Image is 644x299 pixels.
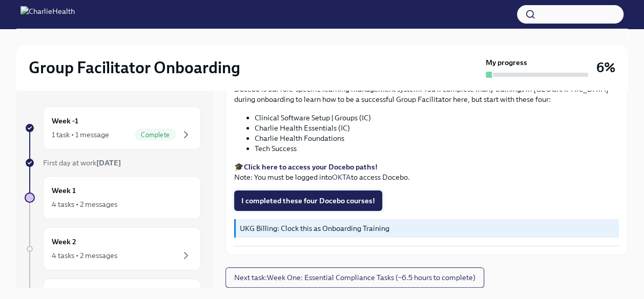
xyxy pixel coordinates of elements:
[25,227,201,270] a: Week 24 tasks • 2 messages
[43,158,121,167] span: First day at work
[255,123,619,133] li: Charlie Health Essentials (IC)
[486,57,527,68] strong: My progress
[135,131,176,139] span: Complete
[20,6,75,23] img: CharlieHealth
[52,185,76,196] h6: Week 1
[225,267,484,288] button: Next task:Week One: Essential Compliance Tasks (~6.5 hours to complete)
[596,58,615,77] h3: 6%
[234,272,475,283] span: Next task : Week One: Essential Compliance Tasks (~6.5 hours to complete)
[52,115,78,126] h6: Week -1
[52,199,117,209] div: 4 tasks • 2 messages
[234,190,382,211] button: I completed these four Docebo courses!
[244,162,378,172] a: Click here to access your Docebo paths!
[52,236,76,247] h6: Week 2
[52,287,76,298] h6: Week 3
[29,57,240,78] h2: Group Facilitator Onboarding
[255,113,619,123] li: Clinical Software Setup | Groups (IC)
[52,130,109,140] div: 1 task • 1 message
[96,158,121,167] strong: [DATE]
[255,133,619,143] li: Charlie Health Foundations
[241,196,375,206] span: I completed these four Docebo courses!
[52,250,117,261] div: 4 tasks • 2 messages
[240,223,615,233] p: UKG Billing: Clock this as Onboarding Training
[25,106,201,149] a: Week -11 task • 1 messageComplete
[255,143,619,154] li: Tech Success
[25,176,201,219] a: Week 14 tasks • 2 messages
[25,158,201,168] a: First day at work[DATE]
[234,162,619,182] p: 🎓 Note: You must be logged into to access Docebo.
[234,84,619,104] p: Docebo is our role-specific learning management system. You'll complete many trainings in [GEOGRA...
[332,173,351,182] a: OKTA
